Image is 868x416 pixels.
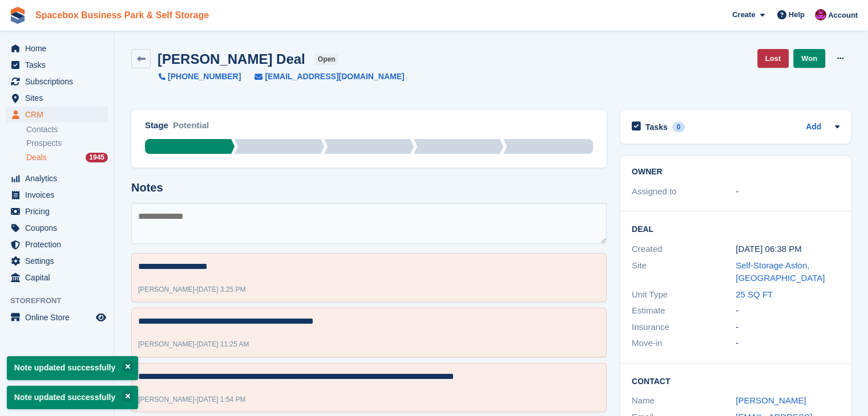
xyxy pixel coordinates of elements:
[732,9,755,21] span: Create
[632,185,736,198] div: Assigned to
[131,181,607,194] h2: Notes
[138,340,195,348] span: [PERSON_NAME]
[25,220,94,236] span: Coupons
[736,260,825,283] a: Self-Storage Aston, [GEOGRAPHIC_DATA]
[6,40,108,56] a: menu
[25,74,94,89] span: Subscriptions
[6,107,108,123] a: menu
[736,243,839,256] div: [DATE] 06:38 PM
[138,284,246,295] div: -
[632,223,839,234] h2: Deal
[138,395,195,403] span: [PERSON_NAME]
[173,119,209,139] div: Potential
[145,119,168,132] div: Stage
[6,236,108,252] a: menu
[138,394,246,405] div: -
[632,394,736,407] div: Name
[6,309,108,325] a: menu
[632,259,736,285] div: Site
[197,340,249,348] span: [DATE] 11:25 AM
[25,40,94,56] span: Home
[314,54,339,65] span: open
[632,168,839,177] h2: Owner
[25,253,94,269] span: Settings
[632,321,736,334] div: Insurance
[6,187,108,203] a: menu
[158,51,305,67] h2: [PERSON_NAME] Deal
[241,71,404,83] a: [EMAIL_ADDRESS][DOMAIN_NAME]
[6,220,108,236] a: menu
[138,339,249,349] div: -
[25,57,94,73] span: Tasks
[632,337,736,350] div: Move-in
[25,170,94,186] span: Analytics
[6,90,108,106] a: menu
[757,49,789,68] a: Lost
[793,49,825,68] a: Won
[26,137,108,149] a: Prospects
[26,152,108,164] a: Deals 1945
[632,304,736,317] div: Estimate
[828,10,858,21] span: Account
[632,288,736,301] div: Unit Type
[6,253,108,269] a: menu
[31,6,213,25] a: Spacebox Business Park & Self Storage
[159,71,241,83] a: [PHONE_NUMBER]
[197,286,246,293] span: [DATE] 3:25 PM
[736,289,773,299] a: 25 SQ FT
[6,270,108,286] a: menu
[806,121,821,134] a: Add
[26,124,108,135] a: Contacts
[6,203,108,219] a: menu
[736,321,839,334] div: -
[265,71,404,83] span: [EMAIL_ADDRESS][DOMAIN_NAME]
[645,122,668,132] h2: Tasks
[25,309,94,325] span: Online Store
[6,170,108,186] a: menu
[736,395,806,405] a: [PERSON_NAME]
[632,243,736,256] div: Created
[9,7,26,24] img: stora-icon-8386f47178a22dfd0bd8f6a31ec36ba5ce8667c1dd55bd0f319d3a0aa187defe.svg
[25,203,94,219] span: Pricing
[815,9,826,21] img: Shitika Balanath
[7,386,138,409] p: Note updated successfully
[672,122,685,132] div: 0
[25,187,94,203] span: Invoices
[6,74,108,89] a: menu
[789,9,805,21] span: Help
[10,295,114,307] span: Storefront
[736,337,839,350] div: -
[86,153,108,162] div: 1945
[94,311,108,324] a: Preview store
[25,90,94,106] span: Sites
[138,286,195,293] span: [PERSON_NAME]
[168,71,241,83] span: [PHONE_NUMBER]
[25,270,94,286] span: Capital
[632,375,839,386] h2: Contact
[736,185,839,198] div: -
[197,395,246,403] span: [DATE] 1:54 PM
[6,57,108,73] a: menu
[25,236,94,252] span: Protection
[7,356,138,380] p: Note updated successfully
[26,152,47,163] span: Deals
[25,107,94,123] span: CRM
[736,304,839,317] div: -
[26,138,62,149] span: Prospects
